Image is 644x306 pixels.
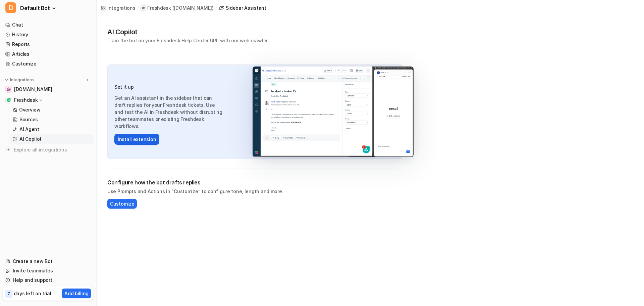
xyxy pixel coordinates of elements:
a: support.dartfish.tv[DOMAIN_NAME] [3,85,94,94]
h1: AI Copilot [107,27,269,37]
p: Train the bot on your Freshdesk Help Center URL with our web crawler. [107,37,269,44]
a: Chat [3,20,94,30]
img: support.dartfish.tv [7,87,11,91]
a: Help and support [3,275,94,285]
p: Get an AI assistant in the sidebar that can draft replies for your Freshdesk tickets. Use and tes... [114,94,224,130]
img: freshdesk_ai_agent.png [253,67,414,157]
button: Integrations [3,77,36,83]
p: 7 [7,291,10,297]
button: Add billing [62,289,91,298]
a: Explore all integrations [3,145,94,155]
a: AI Copilot [10,134,94,144]
p: Freshdesk [147,5,171,11]
div: Integrations [107,4,136,11]
span: [DOMAIN_NAME] [14,86,52,93]
h2: Configure how the bot drafts replies [107,178,402,186]
a: History [3,30,94,39]
span: / [138,5,139,11]
span: D [5,2,16,13]
a: Freshdesk([DOMAIN_NAME]) [141,5,213,11]
img: expand menu [4,78,9,82]
p: Freshdesk [14,97,38,103]
span: / [216,5,217,11]
img: explore all integrations [5,146,12,153]
span: Default Bot [20,3,50,13]
span: Customize [110,200,134,207]
a: Integrations [101,4,136,11]
a: Overview [10,105,94,115]
a: Sources [10,115,94,124]
h3: Set it up [114,83,224,90]
a: Customize [3,59,94,69]
p: AI Copilot [19,136,42,142]
img: menu_add.svg [85,78,90,82]
a: Sidebar Assistant [219,4,266,11]
p: days left on trial [14,290,51,297]
p: Sources [19,116,38,123]
span: Explore all integrations [14,144,91,155]
button: Customize [107,199,137,209]
a: Create a new Bot [3,257,94,266]
a: AI Agent [10,125,94,134]
a: Invite teammates [3,266,94,275]
img: Freshdesk [7,98,11,102]
a: Reports [3,40,94,49]
button: Install extension [114,134,159,145]
p: Overview [19,106,41,113]
a: Articles [3,49,94,59]
p: Integrations [10,77,34,83]
p: Add billing [64,290,89,297]
p: ( [DOMAIN_NAME] ) [172,5,214,11]
div: Sidebar Assistant [226,4,266,11]
p: AI Agent [19,126,39,133]
p: Use Prompts and Actions in “Customize” to configure tone, length and more [107,188,402,195]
